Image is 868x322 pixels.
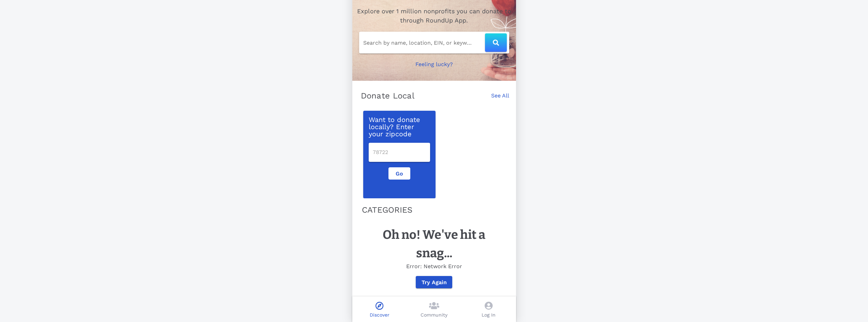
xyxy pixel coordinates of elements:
span: Go [394,170,404,177]
h1: Oh no! We've hit a snag... [366,226,502,262]
span: Try Again [421,279,447,286]
p: CATEGORIES [362,204,506,216]
p: Community [421,311,447,319]
a: See All [491,92,509,107]
p: Discover [370,311,389,319]
p: Donate Local [361,90,415,101]
p: Log In [482,311,496,319]
input: 78722 [373,147,426,158]
button: Try Again [416,276,452,288]
button: Go [388,167,410,180]
p: Feeling lucky? [415,60,453,68]
p: Want to donate locally? Enter your zipcode [369,116,430,137]
h2: Explore over 1 million nonprofits you can donate to through RoundUp App. [356,6,512,25]
p: Error: Network Error [366,262,502,271]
